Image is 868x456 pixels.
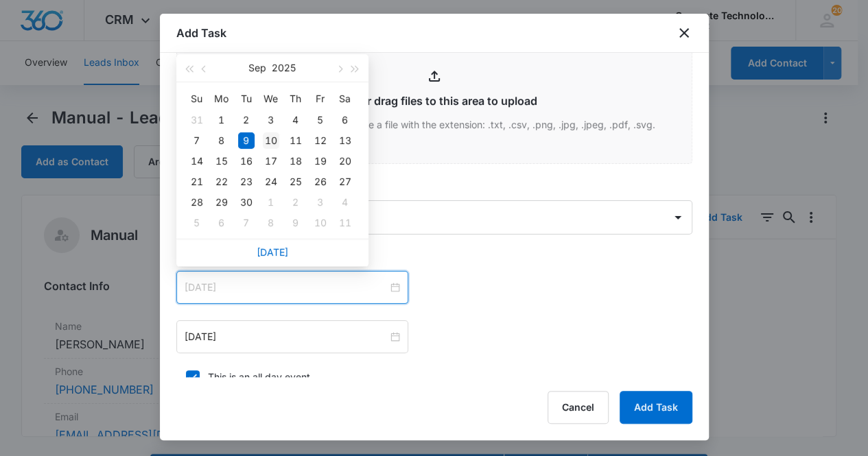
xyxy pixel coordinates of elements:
th: Sa [333,88,357,110]
h1: Add Task [176,25,226,41]
button: Add Task [620,391,692,424]
td: 2025-09-12 [308,130,333,151]
div: 6 [337,112,353,128]
div: 3 [263,112,279,128]
div: 1 [263,194,279,211]
button: Sep [248,54,266,82]
td: 2025-09-11 [283,130,308,151]
div: 25 [288,173,304,190]
td: 2025-10-09 [283,213,308,233]
td: 2025-10-02 [283,192,308,213]
td: 2025-09-06 [333,110,357,130]
td: 2025-09-27 [333,171,357,192]
td: 2025-09-29 [209,192,234,213]
div: 24 [263,173,279,190]
td: 2025-09-16 [234,151,259,171]
td: 2025-09-08 [209,130,234,151]
div: 17 [263,153,279,169]
td: 2025-10-03 [308,192,333,213]
div: This is an all day event [208,370,310,384]
button: Cancel [548,391,609,424]
div: 30 [238,194,255,211]
div: 21 [189,173,205,190]
td: 2025-09-03 [259,110,283,130]
td: 2025-09-22 [209,171,234,192]
td: 2025-10-07 [234,213,259,233]
td: 2025-09-25 [283,171,308,192]
div: 3 [312,194,329,211]
td: 2025-09-02 [234,110,259,130]
div: 9 [288,215,304,231]
div: 27 [337,173,353,190]
div: 6 [213,215,230,231]
td: 2025-09-13 [333,130,357,151]
div: 8 [213,132,230,149]
td: 2025-09-04 [283,110,308,130]
th: Th [283,88,308,110]
td: 2025-09-23 [234,171,259,192]
td: 2025-10-06 [209,213,234,233]
div: 22 [213,173,230,190]
td: 2025-10-11 [333,213,357,233]
div: 2 [288,194,304,211]
th: Tu [234,88,259,110]
div: 31 [189,112,205,128]
td: 2025-09-10 [259,130,283,151]
td: 2025-09-21 [185,171,209,192]
td: 2025-09-28 [185,192,209,213]
div: 28 [189,194,205,211]
td: 2025-08-31 [185,110,209,130]
div: 16 [238,153,255,169]
div: 5 [312,112,329,128]
div: 14 [189,153,205,169]
div: 1 [213,112,230,128]
div: 4 [288,112,304,128]
th: Fr [308,88,333,110]
div: 8 [263,215,279,231]
div: 29 [213,194,230,211]
div: 20 [337,153,353,169]
td: 2025-09-30 [234,192,259,213]
input: Sep 9, 2025 [185,329,388,344]
th: We [259,88,283,110]
td: 2025-09-01 [209,110,234,130]
td: 2025-09-20 [333,151,357,171]
div: 19 [312,153,329,169]
td: 2025-09-07 [185,130,209,151]
button: close [676,25,692,41]
td: 2025-09-18 [283,151,308,171]
td: 2025-10-04 [333,192,357,213]
td: 2025-10-01 [259,192,283,213]
div: 10 [263,132,279,149]
td: 2025-10-08 [259,213,283,233]
div: 5 [189,215,205,231]
div: 7 [189,132,205,149]
td: 2025-09-14 [185,151,209,171]
td: 2025-09-05 [308,110,333,130]
td: 2025-09-26 [308,171,333,192]
td: 2025-10-05 [185,213,209,233]
td: 2025-10-10 [308,213,333,233]
label: Time span [182,251,698,265]
input: Sep 9, 2025 [185,280,388,295]
div: 15 [213,153,230,169]
div: 2 [238,112,255,128]
div: 7 [238,215,255,231]
td: 2025-09-17 [259,151,283,171]
th: Su [185,88,209,110]
a: [DATE] [257,246,288,258]
div: 4 [337,194,353,211]
td: 2025-09-24 [259,171,283,192]
div: 12 [312,132,329,149]
div: 10 [312,215,329,231]
div: 9 [238,132,255,149]
button: 2025 [272,54,296,82]
td: 2025-09-19 [308,151,333,171]
div: 11 [337,215,353,231]
td: 2025-09-09 [234,130,259,151]
div: 26 [312,173,329,190]
div: 23 [238,173,255,190]
div: 13 [337,132,353,149]
td: 2025-09-15 [209,151,234,171]
div: 11 [288,132,304,149]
